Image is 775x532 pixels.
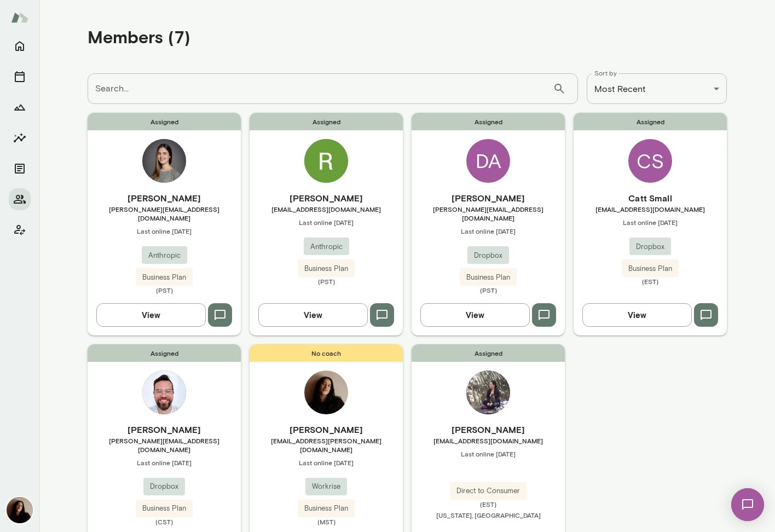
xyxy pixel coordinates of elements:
[7,497,33,523] img: Fiona Nodar
[258,303,368,326] button: View
[9,219,31,241] button: Client app
[622,263,679,274] span: Business Plan
[412,436,565,445] span: [EMAIL_ADDRESS][DOMAIN_NAME]
[88,26,190,47] h4: Members (7)
[412,344,565,362] span: Assigned
[587,73,727,104] div: Most Recent
[574,113,727,130] span: Assigned
[466,371,510,414] img: Jenesis M Gallego
[88,227,241,235] span: Last online [DATE]
[250,436,403,454] span: [EMAIL_ADDRESS][PERSON_NAME][DOMAIN_NAME]
[9,66,31,88] button: Sessions
[304,371,348,414] img: Fiona Nodar
[304,241,349,252] span: Anthropic
[574,192,727,205] h6: Catt Small
[88,344,241,362] span: Assigned
[628,139,672,183] div: CS
[412,205,565,222] span: [PERSON_NAME][EMAIL_ADDRESS][DOMAIN_NAME]
[88,113,241,130] span: Assigned
[574,277,727,286] span: (EST)
[88,458,241,467] span: Last online [DATE]
[250,517,403,526] span: (MST)
[88,286,241,294] span: (PST)
[594,68,617,78] label: Sort by
[88,423,241,436] h6: [PERSON_NAME]
[250,458,403,467] span: Last online [DATE]
[88,192,241,205] h6: [PERSON_NAME]
[88,517,241,526] span: (CST)
[250,423,403,436] h6: [PERSON_NAME]
[142,139,186,183] img: Rebecca Raible
[412,286,565,294] span: (PST)
[143,481,185,492] span: Dropbox
[250,344,403,362] span: No coach
[436,511,541,519] span: [US_STATE], [GEOGRAPHIC_DATA]
[412,113,565,130] span: Assigned
[250,205,403,213] span: [EMAIL_ADDRESS][DOMAIN_NAME]
[298,263,355,274] span: Business Plan
[9,35,31,57] button: Home
[88,205,241,222] span: [PERSON_NAME][EMAIL_ADDRESS][DOMAIN_NAME]
[412,423,565,436] h6: [PERSON_NAME]
[466,139,510,183] div: DA
[420,303,530,326] button: View
[629,241,671,252] span: Dropbox
[250,218,403,227] span: Last online [DATE]
[88,436,241,454] span: [PERSON_NAME][EMAIL_ADDRESS][DOMAIN_NAME]
[412,192,565,205] h6: [PERSON_NAME]
[450,485,527,496] span: Direct to Consumer
[250,113,403,130] span: Assigned
[9,96,31,118] button: Growth Plan
[250,192,403,205] h6: [PERSON_NAME]
[582,303,692,326] button: View
[9,158,31,180] button: Documents
[96,303,206,326] button: View
[304,139,348,183] img: Ryn Linthicum
[460,272,517,283] span: Business Plan
[9,127,31,149] button: Insights
[298,503,355,514] span: Business Plan
[9,188,31,210] button: Members
[574,218,727,227] span: Last online [DATE]
[467,250,509,261] span: Dropbox
[250,277,403,286] span: (PST)
[142,250,187,261] span: Anthropic
[305,481,347,492] span: Workrise
[142,371,186,414] img: Chris Meeks
[412,500,565,508] span: (EST)
[574,205,727,213] span: [EMAIL_ADDRESS][DOMAIN_NAME]
[11,7,28,28] img: Mento
[412,449,565,458] span: Last online [DATE]
[412,227,565,235] span: Last online [DATE]
[136,272,193,283] span: Business Plan
[136,503,193,514] span: Business Plan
